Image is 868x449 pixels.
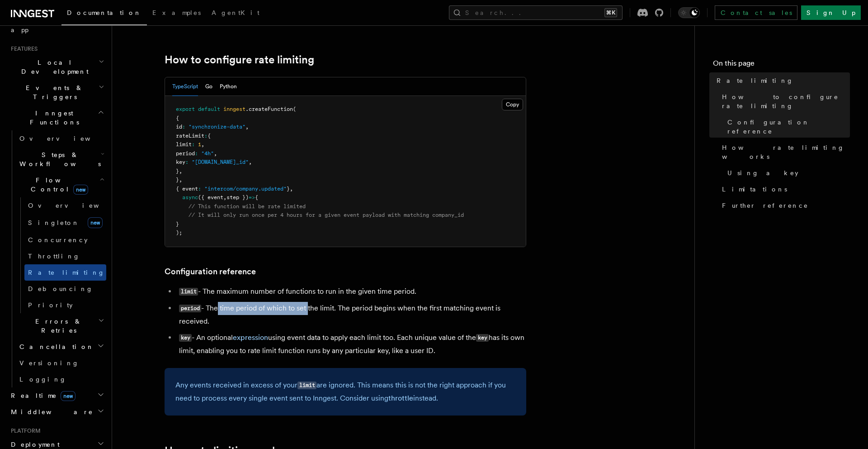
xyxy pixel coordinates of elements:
[16,355,106,371] a: Versioning
[7,45,38,53] span: Features
[727,118,850,136] span: Configuration reference
[176,186,198,192] span: { event
[16,339,106,355] button: Cancellation
[7,58,99,76] span: Local Development
[176,221,179,227] span: }
[204,133,208,139] span: :
[245,106,293,112] span: .createFunction
[179,288,198,296] code: limit
[722,201,808,210] span: Further reference
[476,334,489,342] code: key
[28,301,73,309] span: Priority
[176,159,185,165] span: key
[179,168,182,174] span: ,
[223,106,245,112] span: inngest
[24,214,106,232] a: Singletonnew
[722,143,850,161] span: How rate limiting works
[212,9,259,16] span: AgentKit
[717,76,793,85] span: Rate limiting
[176,229,182,236] span: );
[176,168,179,174] span: }
[718,89,850,114] a: How to configure rate limiting
[179,305,201,312] code: period
[24,264,106,281] a: Rate limiting
[718,139,850,165] a: How rate limiting works
[727,168,798,177] span: Using a key
[388,394,413,402] a: throttle
[293,106,296,112] span: (
[175,379,515,405] p: Any events received in excess of your are ignored. This means this is not the right approach if y...
[152,9,201,16] span: Examples
[24,281,106,297] a: Debouncing
[220,77,237,96] button: Python
[7,130,106,387] div: Inngest Functions
[7,109,98,127] span: Inngest Functions
[19,359,79,367] span: Versioning
[604,8,617,17] kbd: ⌘K
[214,150,217,157] span: ,
[88,217,103,228] span: new
[172,77,198,96] button: TypeScript
[16,197,106,313] div: Flow Controlnew
[16,130,106,147] a: Overview
[502,99,523,110] button: Copy
[204,186,287,192] span: "intercom/company.updated"
[208,133,211,139] span: {
[19,135,113,142] span: Overview
[7,387,106,404] button: Realtimenew
[718,197,850,214] a: Further reference
[16,317,98,335] span: Errors & Retries
[801,5,861,20] a: Sign Up
[176,133,204,139] span: rateLimit
[7,13,106,38] a: Setting up your app
[724,114,850,139] a: Configuration reference
[24,232,106,248] a: Concurrency
[449,5,623,20] button: Search...⌘K
[297,382,316,389] code: limit
[16,342,94,351] span: Cancellation
[176,331,526,357] li: - An optional using event data to apply each limit too. Each unique value of the has its own limi...
[722,92,850,110] span: How to configure rate limiting
[28,285,93,292] span: Debouncing
[16,371,106,387] a: Logging
[7,407,93,416] span: Middleware
[179,177,182,183] span: ,
[176,115,179,121] span: {
[189,212,464,218] span: // It will only run once per 4 hours for a given event payload with matching company_id
[724,165,850,181] a: Using a key
[24,197,106,214] a: Overview
[16,150,101,168] span: Steps & Workflows
[182,194,198,201] span: async
[287,186,290,192] span: }
[189,124,245,130] span: "synchronize-data"
[7,80,106,105] button: Events & Triggers
[185,159,189,165] span: :
[7,440,60,449] span: Deployment
[16,147,106,172] button: Steps & Workflows
[67,9,142,16] span: Documentation
[176,124,182,130] span: id
[182,124,185,130] span: :
[176,106,195,112] span: export
[226,194,249,201] span: step })
[245,124,249,130] span: ,
[249,194,255,201] span: =>
[290,186,293,192] span: ,
[7,404,106,420] button: Middleware
[176,177,179,183] span: }
[16,172,106,197] button: Flow Controlnew
[255,194,258,201] span: {
[165,53,314,66] a: How to configure rate limiting
[28,269,105,276] span: Rate limiting
[201,141,204,148] span: ,
[16,176,99,194] span: Flow Control
[147,3,206,24] a: Examples
[249,159,252,165] span: ,
[28,236,88,244] span: Concurrency
[722,185,787,194] span: Limitations
[176,150,195,157] span: period
[24,248,106,264] a: Throttling
[198,106,220,112] span: default
[28,202,121,209] span: Overview
[61,3,147,25] a: Documentation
